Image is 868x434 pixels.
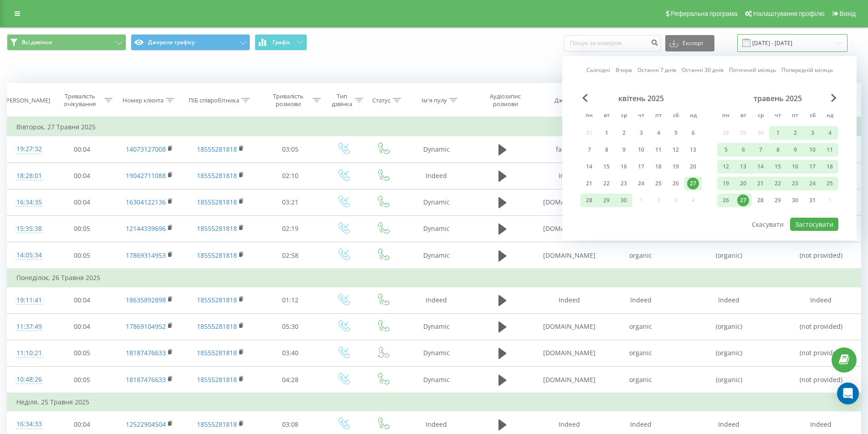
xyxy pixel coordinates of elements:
[772,194,784,206] div: 29
[257,287,324,313] td: 01:12
[598,126,615,140] div: вт 1 квіт 2025 р.
[786,194,804,207] div: пт 30 трав 2025 р.
[824,178,836,189] div: 25
[534,242,605,269] td: [DOMAIN_NAME]
[769,143,786,157] div: чт 8 трав 2025 р.
[49,215,115,242] td: 00:05
[752,177,769,190] div: ср 21 трав 2025 р.
[583,178,595,189] div: 21
[687,178,699,189] div: 27
[687,144,699,156] div: 13
[583,144,595,156] div: 7
[667,177,684,190] div: сб 26 квіт 2025 р.
[49,242,115,269] td: 00:05
[669,109,683,123] abbr: субота
[755,178,766,189] div: 21
[676,287,781,313] td: Indeed
[717,94,838,103] div: травень 2025
[126,420,166,429] a: 12522904504
[687,127,699,139] div: 6
[772,178,784,189] div: 22
[717,143,734,157] div: пн 5 трав 2025 р.
[632,143,650,157] div: чт 10 квіт 2025 р.
[632,177,650,190] div: чт 24 квіт 2025 р.
[402,215,471,242] td: Dynamic
[126,375,166,384] a: 18187476633
[676,313,781,340] td: (organic)
[197,171,237,180] a: 18555281818
[57,92,103,108] div: Тривалість очікування
[635,178,647,189] div: 24
[126,198,166,206] a: 16304122136
[752,143,769,157] div: ср 7 трав 2025 р.
[719,109,733,123] abbr: понеділок
[806,178,818,189] div: 24
[601,144,612,156] div: 8
[126,251,166,260] a: 17869314953
[734,194,752,207] div: вт 27 трав 2025 р.
[684,126,702,140] div: нд 6 квіт 2025 р.
[635,144,647,156] div: 10
[131,34,250,51] button: Джерела трафіку
[49,136,115,163] td: 00:04
[601,194,612,206] div: 29
[652,109,665,123] abbr: п’ятниця
[652,127,664,139] div: 4
[49,189,115,215] td: 00:04
[772,161,784,173] div: 15
[126,322,166,331] a: 17869104952
[771,109,785,123] abbr: четвер
[16,291,40,309] div: 19:11:41
[197,145,237,153] a: 18555281818
[781,367,861,393] td: (not provided)
[49,163,115,189] td: 00:04
[583,194,595,206] div: 28
[605,313,676,340] td: organic
[49,287,115,313] td: 00:04
[257,136,324,163] td: 03:05
[665,35,714,51] button: Експорт
[670,161,682,173] div: 19
[598,194,615,207] div: вт 29 квіт 2025 р.
[789,178,801,189] div: 23
[686,109,700,123] abbr: неділя
[720,144,732,156] div: 5
[824,161,836,173] div: 18
[824,127,836,139] div: 4
[402,242,471,269] td: Dynamic
[729,66,776,74] a: Поточний місяць
[257,215,324,242] td: 02:19
[720,178,732,189] div: 19
[16,194,40,211] div: 16:34:35
[580,160,598,174] div: пн 14 квіт 2025 р.
[670,178,682,189] div: 26
[16,140,40,158] div: 19:27:32
[49,313,115,340] td: 00:04
[786,143,804,157] div: пт 9 трав 2025 р.
[126,224,166,233] a: 12144339696
[652,161,664,173] div: 18
[650,126,667,140] div: пт 4 квіт 2025 р.
[804,194,821,207] div: сб 31 трав 2025 р.
[821,177,838,190] div: нд 25 трав 2025 р.
[755,194,766,206] div: 28
[821,160,838,174] div: нд 18 трав 2025 р.
[615,143,632,157] div: ср 9 квіт 2025 р.
[823,109,837,123] abbr: неділя
[772,144,784,156] div: 8
[617,109,631,123] abbr: середа
[197,224,237,233] a: 18555281818
[635,161,647,173] div: 17
[806,144,818,156] div: 10
[667,160,684,174] div: сб 19 квіт 2025 р.
[534,163,605,189] td: Indeed
[49,367,115,393] td: 00:05
[737,194,749,206] div: 27
[754,109,767,123] abbr: середа
[676,242,781,269] td: (organic)
[126,145,166,153] a: 14073127008
[682,66,724,74] a: Останні 30 днів
[605,340,676,366] td: organic
[16,220,40,238] div: 15:35:38
[634,109,648,123] abbr: четвер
